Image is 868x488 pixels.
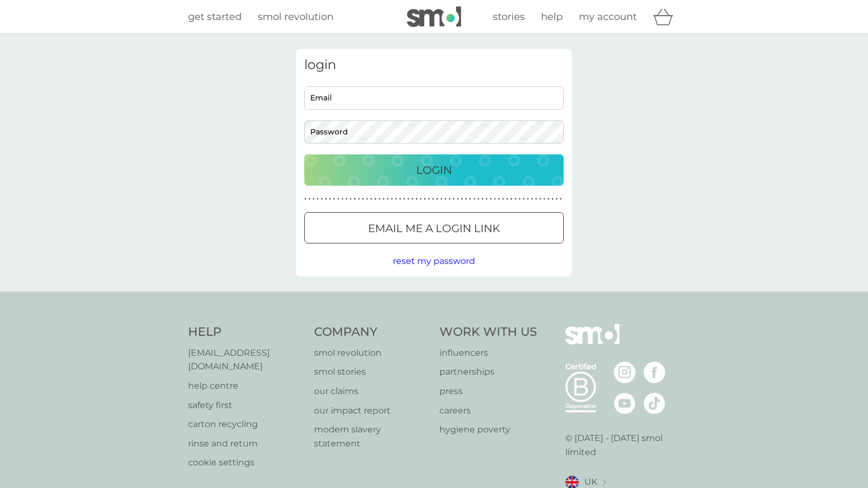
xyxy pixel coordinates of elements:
[444,196,446,202] p: ●
[391,196,393,202] p: ●
[188,324,303,341] h4: Help
[337,196,339,202] p: ●
[395,196,397,202] p: ●
[560,196,562,202] p: ●
[493,9,525,25] a: stories
[439,404,537,418] a: careers
[502,196,504,202] p: ●
[304,212,564,243] button: Email me a login link
[333,196,335,202] p: ●
[317,196,319,202] p: ●
[325,196,327,202] p: ●
[188,417,303,431] a: carton recycling
[416,196,418,202] p: ●
[527,196,529,202] p: ●
[493,11,525,23] span: stories
[314,346,429,360] a: smol revolution
[258,11,333,23] span: smol revolution
[314,384,429,398] a: our claims
[552,196,554,202] p: ●
[362,196,364,202] p: ●
[312,196,315,202] p: ●
[579,11,637,23] span: my account
[354,196,356,202] p: ●
[304,196,306,202] p: ●
[439,346,537,360] a: influencers
[314,365,429,379] a: smol stories
[439,365,537,379] a: partnerships
[350,196,352,202] p: ●
[439,423,537,437] a: hygiene poverty
[188,456,303,470] p: cookie settings
[510,196,512,202] p: ●
[519,196,521,202] p: ●
[432,196,434,202] p: ●
[547,196,550,202] p: ●
[543,196,545,202] p: ●
[393,254,475,268] button: reset my password
[440,196,443,202] p: ●
[473,196,476,202] p: ●
[428,196,430,202] p: ●
[439,324,537,341] h4: Work With Us
[523,196,525,202] p: ●
[188,346,303,374] a: [EMAIL_ADDRESS][DOMAIN_NAME]
[407,6,461,27] img: smol
[565,324,619,361] img: smol
[469,196,471,202] p: ●
[541,9,563,25] a: help
[424,196,426,202] p: ●
[465,196,467,202] p: ●
[614,362,636,383] img: visit the smol Instagram page
[188,379,303,393] a: help centre
[461,196,463,202] p: ●
[321,196,323,202] p: ●
[393,256,475,266] span: reset my password
[366,196,368,202] p: ●
[565,431,680,459] p: © [DATE] - [DATE] smol limited
[314,404,429,418] a: our impact report
[477,196,479,202] p: ●
[535,196,537,202] p: ●
[314,324,429,341] h4: Company
[439,384,537,398] a: press
[304,154,564,186] button: Login
[329,196,331,202] p: ●
[490,196,492,202] p: ●
[436,196,438,202] p: ●
[644,362,665,383] img: visit the smol Facebook page
[457,196,459,202] p: ●
[378,196,380,202] p: ●
[358,196,360,202] p: ●
[614,392,636,414] img: visit the smol Youtube page
[603,479,606,485] img: select a new location
[188,398,303,412] p: safety first
[304,57,564,73] h3: login
[494,196,496,202] p: ●
[258,9,333,25] a: smol revolution
[449,196,451,202] p: ●
[387,196,389,202] p: ●
[506,196,509,202] p: ●
[408,196,410,202] p: ●
[309,196,311,202] p: ●
[370,196,372,202] p: ●
[486,196,488,202] p: ●
[416,161,452,179] p: Login
[399,196,401,202] p: ●
[539,196,542,202] p: ●
[411,196,413,202] p: ●
[453,196,455,202] p: ●
[375,196,377,202] p: ●
[644,392,665,414] img: visit the smol Tiktok page
[188,437,303,451] a: rinse and return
